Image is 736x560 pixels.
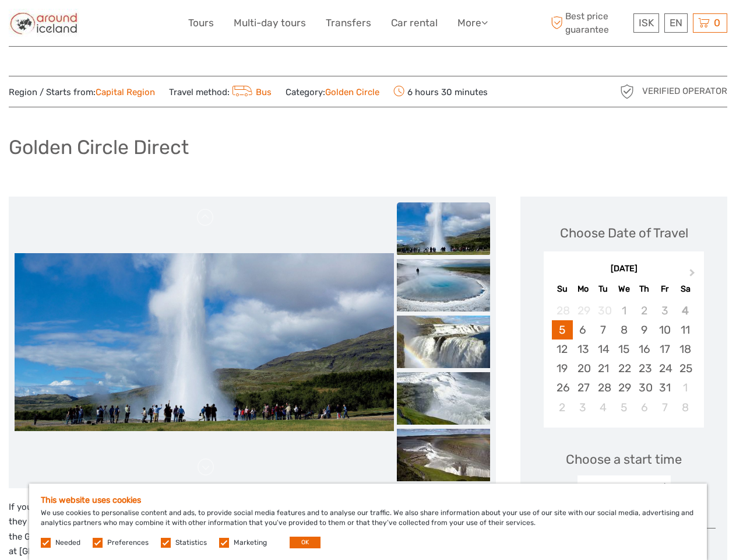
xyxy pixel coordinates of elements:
[9,135,189,159] h1: Golden Circle Direct
[573,339,593,359] div: Choose Monday, October 13th, 2025
[560,224,688,242] div: Choose Date of Travel
[175,538,207,548] label: Statistics
[634,398,654,417] div: Choose Thursday, November 6th, 2025
[325,87,379,97] a: Golden Circle
[134,18,148,32] button: Open LiveChat chat widget
[573,378,593,397] div: Choose Monday, October 27th, 2025
[614,378,634,397] div: Choose Wednesday, October 29th, 2025
[634,281,654,297] div: Th
[107,538,149,548] label: Preferences
[41,495,695,505] h5: This website uses cookies
[654,301,675,320] div: Not available Friday, October 3rd, 2025
[55,538,80,548] label: Needed
[675,301,695,320] div: Not available Saturday, October 4th, 2025
[573,320,593,339] div: Choose Monday, October 6th, 2025
[548,10,631,36] span: Best price guarantee
[234,538,267,548] label: Marketing
[618,82,636,101] img: verified_operator_grey_128.png
[230,87,272,97] a: Bus
[573,301,593,320] div: Not available Monday, September 29th, 2025
[664,13,688,33] div: EN
[29,484,707,560] div: We use cookies to personalise content and ads, to provide social media features and to analyse ou...
[593,359,614,378] div: Choose Tuesday, October 21st, 2025
[684,266,703,285] button: Next Month
[593,398,614,417] div: Choose Tuesday, November 4th, 2025
[675,320,695,339] div: Choose Saturday, October 11th, 2025
[552,339,572,359] div: Choose Sunday, October 12th, 2025
[610,482,638,497] div: 10:00
[654,339,675,359] div: Choose Friday, October 17th, 2025
[552,359,572,378] div: Choose Sunday, October 19th, 2025
[593,378,614,397] div: Choose Tuesday, October 28th, 2025
[654,378,675,397] div: Choose Friday, October 31st, 2025
[326,15,371,32] a: Transfers
[593,339,614,359] div: Choose Tuesday, October 14th, 2025
[654,320,675,339] div: Choose Friday, October 10th, 2025
[552,398,572,417] div: Choose Sunday, November 2nd, 2025
[397,202,490,255] img: 937e1139ad2f495a8958600b61a8bffb_slider_thumbnail.jpg
[552,281,572,297] div: Su
[675,398,695,417] div: Choose Saturday, November 8th, 2025
[290,537,321,548] button: OK
[188,15,214,32] a: Tours
[675,281,695,297] div: Sa
[654,281,675,297] div: Fr
[9,86,155,99] span: Region / Starts from:
[614,281,634,297] div: We
[675,378,695,397] div: Choose Saturday, November 1st, 2025
[397,316,490,368] img: 3c5afd59f6fa4641bfda3e60838eb9d5_slider_thumbnail.jpg
[96,87,155,97] a: Capital Region
[573,398,593,417] div: Choose Monday, November 3rd, 2025
[634,339,654,359] div: Choose Thursday, October 16th, 2025
[391,15,438,32] a: Car rental
[634,320,654,339] div: Choose Thursday, October 9th, 2025
[169,83,272,100] span: Travel method:
[457,15,488,32] a: More
[234,15,306,32] a: Multi-day tours
[634,378,654,397] div: Choose Thursday, October 30th, 2025
[393,83,488,100] span: 6 hours 30 minutes
[397,429,490,481] img: 164d81a8982c4a50911da406a7c6b29b_slider_thumbnail.jpg
[642,85,727,97] span: Verified Operator
[593,320,614,339] div: Choose Tuesday, October 7th, 2025
[397,372,490,425] img: e710b387ff5548ae9ae158d667605b29_slider_thumbnail.jpg
[593,301,614,320] div: Not available Tuesday, September 30th, 2025
[614,320,634,339] div: Choose Wednesday, October 8th, 2025
[547,301,700,417] div: month 2025-10
[614,339,634,359] div: Choose Wednesday, October 15th, 2025
[639,17,654,29] span: ISK
[675,359,695,378] div: Choose Saturday, October 25th, 2025
[614,398,634,417] div: Choose Wednesday, November 5th, 2025
[16,20,132,30] p: We're away right now. Please check back later!
[566,450,682,468] span: Choose a start time
[552,320,572,339] div: Choose Sunday, October 5th, 2025
[593,281,614,297] div: Tu
[573,359,593,378] div: Choose Monday, October 20th, 2025
[15,253,394,431] img: 937e1139ad2f495a8958600b61a8bffb_main_slider.jpg
[614,301,634,320] div: Not available Wednesday, October 1st, 2025
[397,259,490,311] img: 47c98d74d5e64530baf18327161bddc6_slider_thumbnail.jpg
[286,86,379,99] span: Category:
[552,378,572,397] div: Choose Sunday, October 26th, 2025
[654,359,675,378] div: Choose Friday, October 24th, 2025
[634,359,654,378] div: Choose Thursday, October 23rd, 2025
[675,339,695,359] div: Choose Saturday, October 18th, 2025
[552,301,572,320] div: Not available Sunday, September 28th, 2025
[573,281,593,297] div: Mo
[654,398,675,417] div: Choose Friday, November 7th, 2025
[634,301,654,320] div: Not available Thursday, October 2nd, 2025
[712,17,722,29] span: 0
[544,263,704,275] div: [DATE]
[9,9,79,37] img: Around Iceland
[614,359,634,378] div: Choose Wednesday, October 22nd, 2025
